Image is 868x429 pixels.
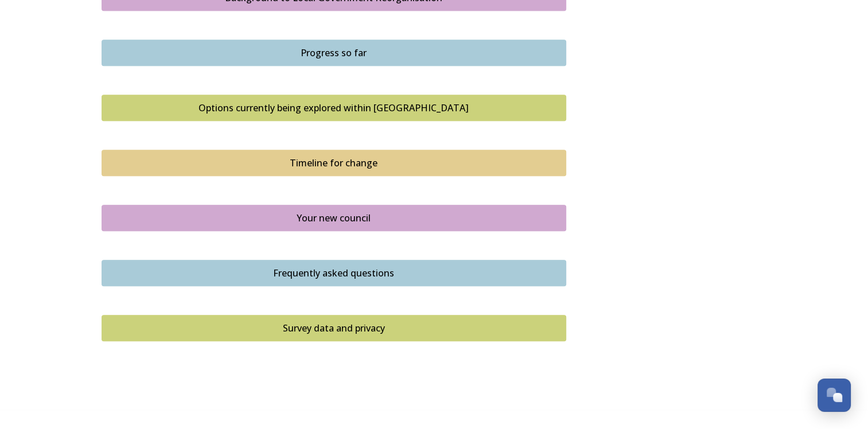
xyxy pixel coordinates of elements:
button: Timeline for change [102,150,566,176]
div: Timeline for change [108,156,560,170]
div: Frequently asked questions [108,266,560,280]
button: Survey data and privacy [102,315,566,341]
div: Survey data and privacy [108,321,560,335]
div: Progress so far [108,46,560,60]
button: Your new council [102,205,566,231]
button: Options currently being explored within West Sussex [102,95,566,121]
div: Options currently being explored within [GEOGRAPHIC_DATA] [108,101,560,115]
button: Open Chat [818,379,851,412]
div: Your new council [108,211,560,225]
button: Progress so far [102,40,566,66]
button: Frequently asked questions [102,260,566,286]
